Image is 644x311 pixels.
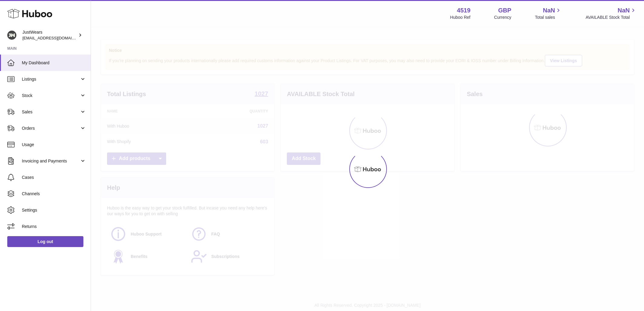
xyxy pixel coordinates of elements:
span: Listings [22,76,80,82]
div: JustWears [22,29,77,41]
div: Currency [494,15,512,20]
span: Returns [22,224,86,229]
span: Stock [22,93,80,99]
span: NaN [543,6,555,15]
span: NaN [618,6,630,15]
span: Usage [22,142,86,148]
span: Total sales [535,15,562,20]
span: Channels [22,191,86,197]
span: [EMAIL_ADDRESS][DOMAIN_NAME] [22,35,89,40]
span: Invoicing and Payments [22,158,80,164]
img: internalAdmin-4519@internal.huboo.com [7,31,16,40]
a: NaN AVAILABLE Stock Total [585,6,637,20]
strong: 4519 [457,6,471,15]
span: My Dashboard [22,60,86,66]
strong: GBP [498,6,511,15]
span: Settings [22,207,86,213]
span: AVAILABLE Stock Total [585,15,637,20]
span: Orders [22,125,80,131]
div: Huboo Ref [450,15,471,20]
span: Sales [22,109,80,115]
span: Cases [22,175,86,180]
a: NaN Total sales [535,6,562,20]
a: Log out [7,236,83,247]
